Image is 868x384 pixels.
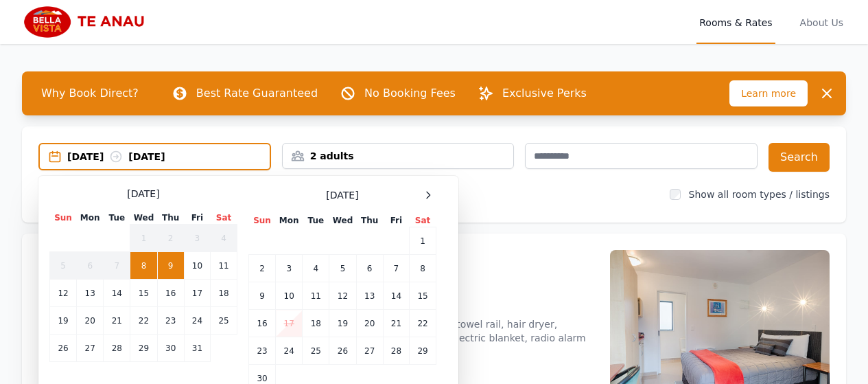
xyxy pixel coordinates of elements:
[50,280,77,307] td: 12
[184,225,210,252] td: 3
[249,310,276,337] td: 16
[157,335,184,362] td: 30
[329,214,356,227] th: Wed
[157,225,184,252] td: 2
[104,252,130,280] td: 7
[276,337,303,365] td: 24
[130,225,157,252] td: 1
[383,214,409,227] th: Fri
[303,282,329,310] td: 11
[104,335,130,362] td: 28
[130,335,157,362] td: 29
[104,307,130,335] td: 21
[276,255,303,282] td: 3
[130,280,157,307] td: 15
[184,335,210,362] td: 31
[184,280,210,307] td: 17
[769,143,830,172] button: Search
[329,255,356,282] td: 5
[50,307,77,335] td: 19
[184,252,210,280] td: 10
[303,337,329,365] td: 25
[283,149,514,163] div: 2 adults
[211,225,237,252] td: 4
[50,252,77,280] td: 5
[50,335,77,362] td: 26
[410,255,436,282] td: 8
[356,282,383,310] td: 13
[410,310,436,337] td: 22
[249,282,276,310] td: 9
[249,255,276,282] td: 2
[77,280,104,307] td: 13
[364,85,456,102] p: No Booking Fees
[211,252,237,280] td: 11
[689,189,830,200] label: Show all room types / listings
[383,282,409,310] td: 14
[276,214,303,227] th: Mon
[77,252,104,280] td: 6
[410,227,436,255] td: 1
[383,337,409,365] td: 28
[130,307,157,335] td: 22
[383,310,409,337] td: 21
[130,252,157,280] td: 8
[130,212,157,225] th: Wed
[157,252,184,280] td: 9
[50,212,77,225] th: Sun
[356,214,383,227] th: Thu
[211,212,237,225] th: Sat
[303,310,329,337] td: 18
[30,80,150,107] span: Why Book Direct?
[303,214,329,227] th: Tue
[410,282,436,310] td: 15
[502,85,587,102] p: Exclusive Perks
[276,282,303,310] td: 10
[196,85,318,102] p: Best Rate Guaranteed
[157,280,184,307] td: 16
[410,214,436,227] th: Sat
[157,307,184,335] td: 23
[77,335,104,362] td: 27
[356,337,383,365] td: 27
[157,212,184,225] th: Thu
[127,187,159,201] span: [DATE]
[729,80,808,106] span: Learn more
[249,337,276,365] td: 23
[184,212,210,225] th: Fri
[104,212,130,225] th: Tue
[77,212,104,225] th: Mon
[356,310,383,337] td: 20
[211,280,237,307] td: 18
[184,307,210,335] td: 24
[329,337,356,365] td: 26
[211,307,237,335] td: 25
[67,150,270,163] div: [DATE] [DATE]
[383,255,409,282] td: 7
[329,282,356,310] td: 12
[329,310,356,337] td: 19
[22,5,154,38] img: Bella Vista Te Anau
[276,310,303,337] td: 17
[104,280,130,307] td: 14
[356,255,383,282] td: 6
[326,188,358,202] span: [DATE]
[303,255,329,282] td: 4
[249,214,276,227] th: Sun
[410,337,436,365] td: 29
[77,307,104,335] td: 20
